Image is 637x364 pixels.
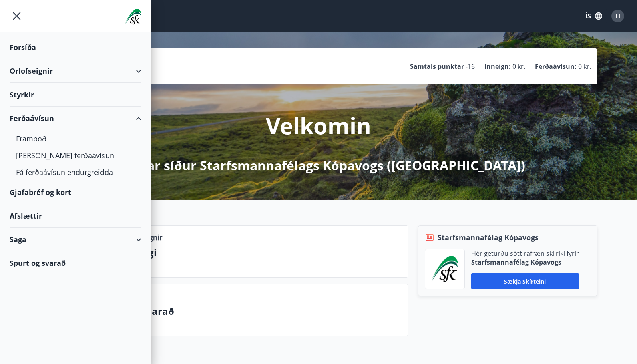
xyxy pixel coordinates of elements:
[471,249,579,258] p: Hér geturðu sótt rafræn skilríki fyrir
[484,62,511,71] p: Inneign :
[10,204,141,228] div: Afslættir
[438,232,539,243] span: Starfsmannafélag Kópavogs
[471,273,579,289] button: Sækja skírteini
[10,36,141,59] div: Forsíða
[16,147,135,164] div: [PERSON_NAME] ferðaávísun
[99,232,162,243] p: Lausar orlofseignir
[615,12,620,20] span: H
[10,107,141,130] div: Ferðaávísun
[10,59,141,83] div: Orlofseignir
[608,6,627,26] button: H
[10,83,141,107] div: Styrkir
[535,62,577,71] p: Ferðaávísun :
[125,9,141,25] img: union_logo
[512,62,525,71] span: 0 kr.
[112,157,525,174] p: á Mínar síður Starfsmannafélags Kópavogs ([GEOGRAPHIC_DATA])
[431,256,458,282] img: x5MjQkxwhnYn6YREZUTEa9Q4KsBUeQdWGts9Dj4O.png
[10,181,141,204] div: Gjafabréf og kort
[578,62,591,71] span: 0 kr.
[10,9,24,23] button: menu
[466,62,475,71] span: -16
[471,258,579,267] p: Starfsmannafélag Kópavogs
[581,9,607,23] button: ÍS
[266,110,371,141] p: Velkomin
[10,228,141,251] div: Saga
[99,246,402,259] p: Næstu helgi
[99,304,402,318] p: Spurt og svarað
[16,164,135,181] div: Fá ferðaávísun endurgreidda
[16,130,135,147] div: Framboð
[10,251,141,275] div: Spurt og svarað
[410,62,464,71] p: Samtals punktar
